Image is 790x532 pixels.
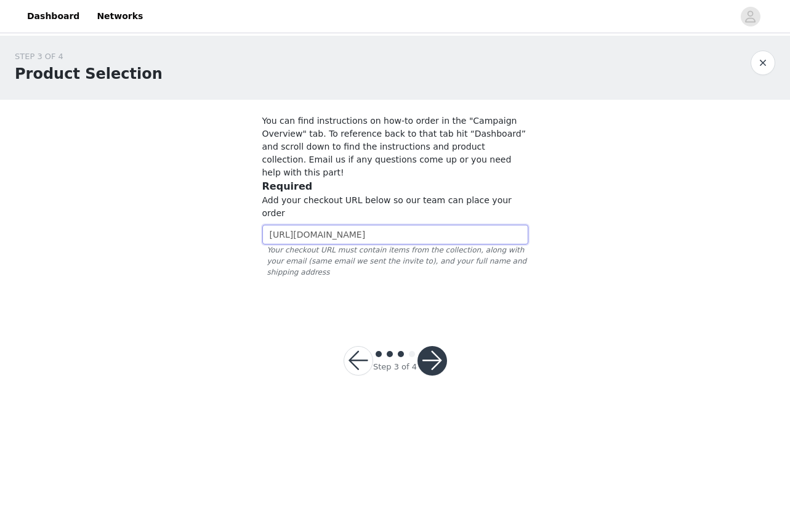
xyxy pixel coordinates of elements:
div: STEP 3 OF 4 [15,50,163,63]
span: Add your checkout URL below so our team can place your order [262,195,512,218]
p: You can find instructions on how-to order in the "Campaign Overview" tab. To reference back to th... [262,115,528,179]
h1: Product Selection [15,63,163,85]
div: avatar [744,7,756,26]
a: Networks [89,2,150,30]
div: Step 3 of 4 [373,361,417,373]
span: Your checkout URL must contain items from the collection, along with your email (same email we se... [262,244,528,278]
a: Dashboard [20,2,87,30]
h3: Required [262,179,528,194]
